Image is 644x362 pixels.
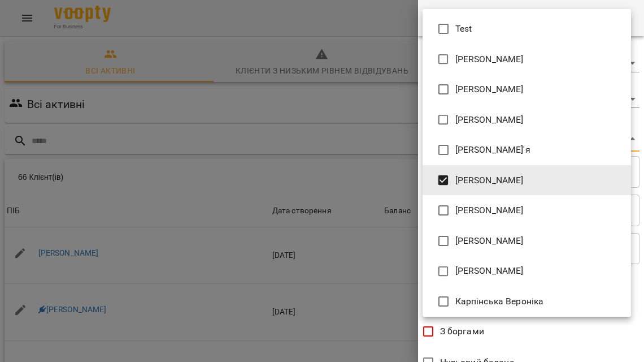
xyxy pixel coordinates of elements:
[455,113,524,127] span: [PERSON_NAME]
[455,83,524,96] span: [PERSON_NAME]
[455,143,530,157] span: [PERSON_NAME]'я
[455,204,524,217] span: [PERSON_NAME]
[455,264,524,278] span: [PERSON_NAME]
[455,22,472,36] span: Test
[455,295,544,308] span: Карпінська Вероніка
[455,174,524,187] span: [PERSON_NAME]
[455,53,524,66] span: [PERSON_NAME]
[455,234,524,248] span: [PERSON_NAME]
